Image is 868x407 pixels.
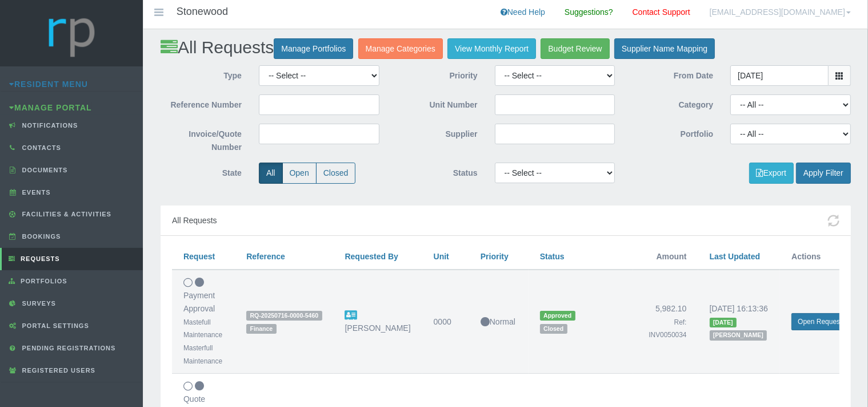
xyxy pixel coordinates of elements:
td: 5,982.10 [633,270,698,373]
a: Last Updated [710,252,761,261]
a: Resident Menu [9,80,88,89]
td: Normal [469,270,529,373]
span: [PERSON_NAME] [710,330,767,340]
a: Requested By [345,252,398,261]
span: Approved [540,311,575,321]
span: Amount [657,252,687,261]
span: Events [19,189,51,196]
td: [PERSON_NAME] [334,270,422,373]
span: [DATE] [710,318,737,327]
span: RQ-20250716-0000-5460 [246,311,322,321]
span: Documents [19,167,68,173]
span: Surveys [19,300,56,307]
label: Priority [388,65,486,82]
span: Portal Settings [19,322,89,329]
span: Registered Users [19,367,95,374]
td: Payment Approval [172,270,235,373]
label: Category [623,94,722,112]
span: Finance [246,324,276,334]
span: Actions [791,252,821,261]
small: Masterfull Maintenance [183,344,222,365]
a: Manage Categories [358,38,443,60]
a: Reference [246,252,285,261]
a: Budget Review [541,38,609,60]
span: Portfolios [18,278,67,284]
span: Contacts [19,144,61,151]
span: Closed [540,324,567,334]
a: Request [183,252,215,261]
label: All [259,163,283,184]
a: Priority [481,252,509,261]
td: [DATE] 16:13:36 [698,270,781,373]
label: State [152,163,250,180]
a: Status [540,252,565,261]
div: All Requests [161,206,851,236]
span: Facilities & Activities [19,211,111,218]
td: 0000 [422,270,469,373]
a: Manage Portfolios [274,38,353,60]
label: Open [282,163,317,184]
span: Pending Registrations [19,345,116,351]
span: Notifications [19,122,78,129]
a: Unit [434,252,449,261]
label: Unit Number [388,94,486,112]
h2: All Requests [161,38,851,59]
span: Bookings [19,233,61,240]
label: Portfolio [623,124,722,141]
small: Mastefull Maintenance [183,318,222,339]
a: Open Request [791,313,848,330]
a: Manage Portal [9,103,92,112]
label: From Date [623,65,722,82]
label: Reference Number [152,94,250,112]
label: Status [388,163,486,180]
button: Export [749,163,794,184]
h4: Stonewood [177,6,228,18]
label: Supplier [388,124,486,141]
label: Closed [316,163,356,184]
span: Requests [18,255,60,262]
a: Supplier Name Mapping [614,38,715,60]
a: View Monthly Report [447,38,536,60]
label: Type [152,65,250,82]
label: Invoice/Quote Number [152,124,250,154]
button: Apply Filter [796,163,851,184]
